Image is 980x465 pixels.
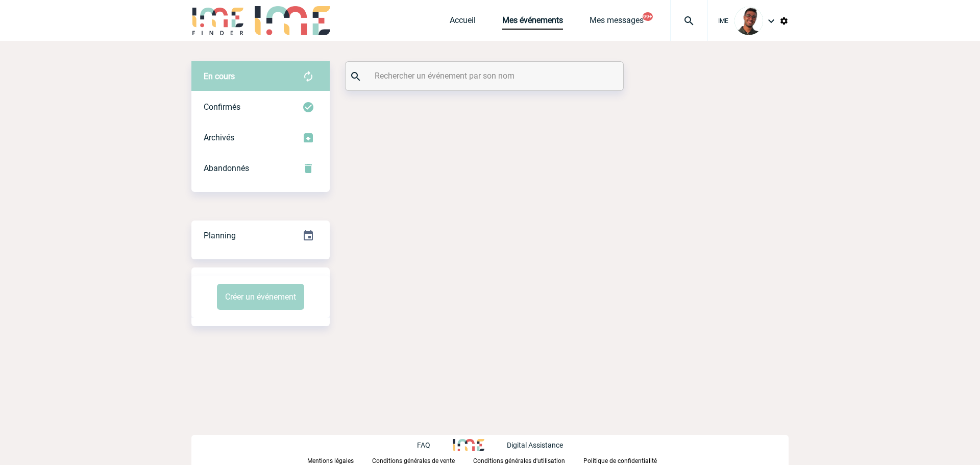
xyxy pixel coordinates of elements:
a: Planning [191,220,330,250]
a: Mes événements [502,15,563,30]
a: FAQ [417,439,453,449]
input: Rechercher un événement par son nom [372,68,599,83]
img: IME-Finder [191,6,244,35]
p: Conditions générales d'utilisation [473,457,565,464]
span: Planning [204,231,236,240]
img: 124970-0.jpg [734,7,763,35]
a: Accueil [450,15,476,30]
button: Créer un événement [217,284,304,310]
span: En cours [204,71,235,81]
div: Retrouvez ici tous vos évènements avant confirmation [191,61,330,92]
button: 99+ [643,12,653,21]
p: FAQ [417,441,430,449]
div: Retrouvez ici tous vos événements organisés par date et état d'avancement [191,221,330,251]
div: Retrouvez ici tous les événements que vous avez décidé d'archiver [191,123,330,153]
div: Retrouvez ici tous vos événements annulés [191,153,330,184]
a: Mes messages [590,15,644,30]
span: Abandonnés [204,163,249,173]
a: Politique de confidentialité [583,455,673,465]
span: IME [718,17,728,25]
img: http://www.idealmeetingsevents.fr/ [453,439,484,451]
span: Archivés [204,133,234,142]
p: Digital Assistance [507,441,563,449]
p: Mentions légales [307,457,354,464]
p: Conditions générales de vente [372,457,455,464]
span: Confirmés [204,102,240,112]
a: Conditions générales de vente [372,455,473,465]
p: Politique de confidentialité [583,457,657,464]
a: Conditions générales d'utilisation [473,455,583,465]
a: Mentions légales [307,455,372,465]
